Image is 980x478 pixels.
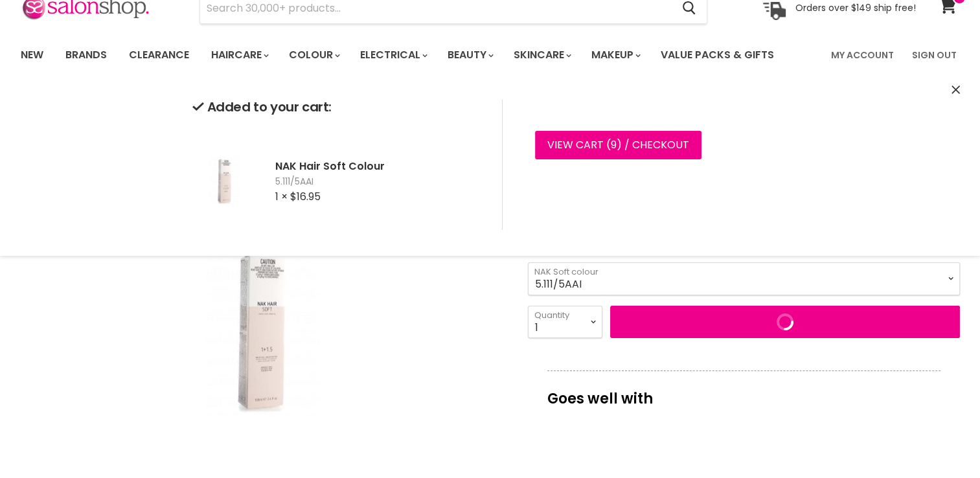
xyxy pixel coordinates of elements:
select: Quantity [528,306,602,338]
h2: Added to your cart: [192,100,481,115]
img: NAK Hair Soft Colour [192,133,257,231]
ul: Main menu [11,36,804,74]
span: 5.111/5AAI [275,176,481,188]
span: 9 [611,137,617,152]
p: Goes well with [547,370,940,413]
span: $16.95 [290,189,321,204]
nav: Main [5,36,976,74]
a: Brands [56,41,117,69]
a: Clearance [119,41,199,69]
a: Electrical [350,41,435,69]
a: Value Packs & Gifts [651,41,784,69]
button: Close [952,84,960,97]
a: New [11,41,53,69]
span: 1 × [275,189,288,204]
a: Colour [279,41,348,69]
a: Skincare [504,41,579,69]
a: Sign Out [904,41,964,69]
a: Makeup [582,41,648,69]
a: Haircare [201,41,277,69]
a: Beauty [438,41,501,69]
h2: NAK Hair Soft Colour [275,159,481,173]
a: My Account [823,41,902,69]
p: Orders over $149 ship free! [795,2,916,14]
a: View cart (9) / Checkout [535,131,701,159]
